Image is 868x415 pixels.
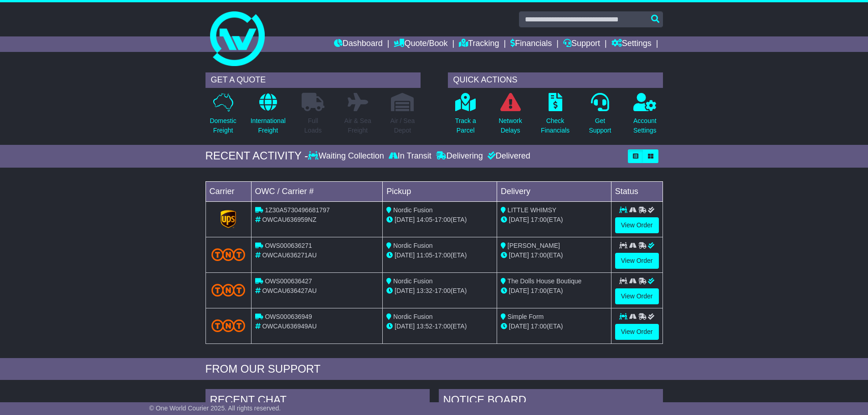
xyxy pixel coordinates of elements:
[531,323,547,330] span: 17:00
[265,277,312,285] span: OWS000636427
[531,216,547,223] span: 17:00
[209,92,236,140] a: DomesticFreight
[498,92,522,140] a: NetworkDelays
[383,181,497,201] td: Pickup
[205,389,430,414] div: RECENT CHAT
[435,251,451,259] span: 17:00
[386,215,493,225] div: - (ETA)
[509,287,529,294] span: [DATE]
[508,206,556,214] span: LITTLE WHIMSY
[393,206,432,214] span: Nordic Fusion
[589,116,611,135] p: Get Support
[262,323,317,330] span: OWCAU636949AU
[205,181,251,201] td: Carrier
[251,116,286,135] p: International Freight
[221,210,236,228] img: GetCarrierServiceLogo
[633,116,657,135] p: Account Settings
[334,36,383,52] a: Dashboard
[501,251,607,260] div: (ETA)
[211,319,246,332] img: TNT_Domestic.png
[395,251,415,259] span: [DATE]
[344,116,371,135] p: Air & Sea Freight
[455,116,476,135] p: Track a Parcel
[501,215,607,225] div: (ETA)
[262,287,317,294] span: OWCAU636427AU
[455,92,477,140] a: Track aParcel
[563,36,600,52] a: Support
[501,322,607,331] div: (ETA)
[205,72,421,88] div: GET A QUOTE
[262,251,317,259] span: OWCAU636271AU
[508,313,544,320] span: Simple Form
[149,405,281,412] span: © One World Courier 2025. All rights reserved.
[416,216,432,223] span: 14:05
[394,36,447,52] a: Quote/Book
[541,116,570,135] p: Check Financials
[509,216,529,223] span: [DATE]
[265,242,312,249] span: OWS000636271
[498,116,522,135] p: Network Delays
[416,287,432,294] span: 13:32
[611,36,652,52] a: Settings
[588,92,611,140] a: GetSupport
[508,242,560,249] span: [PERSON_NAME]
[459,36,499,52] a: Tracking
[386,151,434,161] div: In Transit
[509,251,529,259] span: [DATE]
[395,323,415,330] span: [DATE]
[211,284,246,296] img: TNT_Domestic.png
[611,181,663,201] td: Status
[485,151,530,161] div: Delivered
[393,313,432,320] span: Nordic Fusion
[210,116,236,135] p: Domestic Freight
[302,116,324,135] p: Full Loads
[435,323,451,330] span: 17:00
[386,286,493,296] div: - (ETA)
[393,242,432,249] span: Nordic Fusion
[416,251,432,259] span: 11:05
[434,151,485,161] div: Delivering
[448,72,663,88] div: QUICK ACTIONS
[497,181,611,201] td: Delivery
[308,151,386,161] div: Waiting Collection
[501,286,607,296] div: (ETA)
[435,287,451,294] span: 17:00
[416,323,432,330] span: 13:52
[615,253,659,269] a: View Order
[386,322,493,331] div: - (ETA)
[531,251,547,259] span: 17:00
[395,216,415,223] span: [DATE]
[205,149,308,163] div: RECENT ACTIVITY -
[251,181,383,201] td: OWC / Carrier #
[390,116,415,135] p: Air / Sea Depot
[615,288,659,304] a: View Order
[265,313,312,320] span: OWS000636949
[540,92,570,140] a: CheckFinancials
[250,92,286,140] a: InternationalFreight
[615,217,659,233] a: View Order
[393,277,432,285] span: Nordic Fusion
[395,287,415,294] span: [DATE]
[262,216,316,223] span: OWCAU636959NZ
[439,389,663,414] div: NOTICE BOARD
[211,248,246,261] img: TNT_Domestic.png
[531,287,547,294] span: 17:00
[435,216,451,223] span: 17:00
[615,324,659,340] a: View Order
[205,363,663,376] div: FROM OUR SUPPORT
[386,251,493,260] div: - (ETA)
[633,92,657,140] a: AccountSettings
[509,323,529,330] span: [DATE]
[265,206,329,214] span: 1Z30A5730496681797
[508,277,582,285] span: The Dolls House Boutique
[510,36,552,52] a: Financials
